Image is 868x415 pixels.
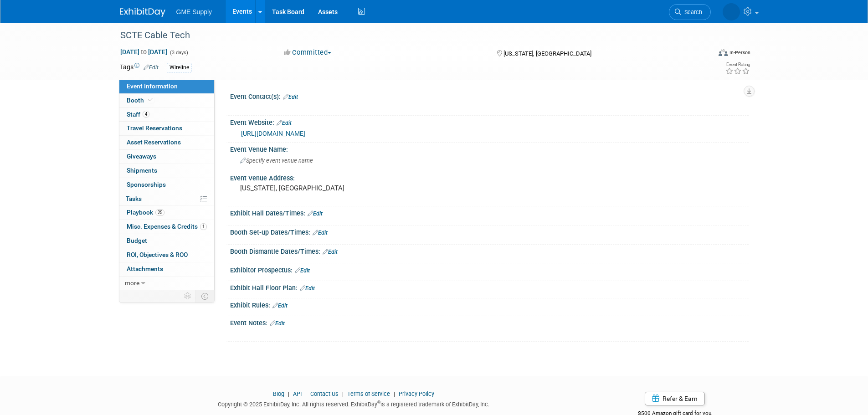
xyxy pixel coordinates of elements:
span: 25 [155,209,164,216]
td: Tags [120,62,159,73]
span: GME Supply [176,8,212,15]
div: Wireline [167,63,192,72]
a: Edit [323,249,338,255]
a: Shipments [119,164,214,178]
span: 1 [200,223,207,230]
a: [URL][DOMAIN_NAME] [241,130,305,137]
span: | [391,390,397,397]
a: Edit [270,320,285,327]
a: Blog [273,390,284,397]
a: Sponsorships [119,178,214,192]
a: Contact Us [310,390,339,397]
button: Committed [281,48,335,57]
span: Attachments [127,265,163,272]
img: ExhibitDay [120,8,165,17]
a: Event Information [119,80,214,93]
span: (3 days) [169,50,188,56]
span: Playbook [127,209,164,216]
div: Booth Dismantle Dates/Times: [230,245,749,256]
a: API [293,390,302,397]
a: Terms of Service [347,390,390,397]
a: Giveaways [119,150,214,164]
span: Shipments [127,167,157,174]
div: Event Venue Address: [230,171,749,183]
span: Budget [127,237,147,244]
a: more [119,277,214,290]
div: Event Notes: [230,316,749,328]
div: Copyright © 2025 ExhibitDay, Inc. All rights reserved. ExhibitDay is a registered trademark of Ex... [120,398,588,409]
div: In-Person [729,49,750,56]
a: Privacy Policy [399,390,434,397]
span: Specify event venue name [240,157,313,164]
span: Travel Reservations [127,124,182,132]
span: to [139,48,148,56]
span: Tasks [126,195,142,202]
div: Event Format [657,47,751,61]
td: Personalize Event Tab Strip [180,290,196,302]
span: Asset Reservations [127,138,181,146]
a: Refer & Earn [645,392,705,405]
img: Amanda Riley [723,3,740,20]
span: [DATE] [DATE] [120,48,168,56]
a: Edit [295,267,310,274]
span: Booth [127,97,154,104]
a: ROI, Objectives & ROO [119,248,214,262]
a: Edit [144,64,159,71]
span: 4 [143,111,149,118]
a: Tasks [119,192,214,206]
div: Exhibit Hall Floor Plan: [230,281,749,293]
img: Format-Inperson.png [719,49,728,56]
span: Staff [127,111,149,118]
span: | [286,390,292,397]
span: Sponsorships [127,181,166,188]
span: [US_STATE], [GEOGRAPHIC_DATA] [503,50,591,57]
a: Edit [277,120,292,126]
div: Exhibit Hall Dates/Times: [230,206,749,218]
a: Playbook25 [119,206,214,220]
span: | [340,390,346,397]
div: Event Rating [725,62,750,67]
a: Edit [283,94,298,100]
div: SCTE Cable Tech [117,27,697,44]
span: Giveaways [127,153,156,160]
a: Edit [300,285,315,292]
a: Budget [119,234,214,248]
span: | [303,390,309,397]
span: Misc. Expenses & Credits [127,223,207,230]
pre: [US_STATE], [GEOGRAPHIC_DATA] [240,184,436,192]
td: Toggle Event Tabs [195,290,214,302]
div: Event Website: [230,116,749,128]
a: Staff4 [119,108,214,122]
div: Event Venue Name: [230,143,749,154]
div: Booth Set-up Dates/Times: [230,225,749,237]
div: Exhibitor Prospectus: [230,263,749,275]
div: Exhibit Rules: [230,298,749,310]
sup: ® [377,400,380,405]
a: Edit [272,302,288,309]
a: Edit [308,210,323,217]
span: ROI, Objectives & ROO [127,251,188,258]
div: Event Contact(s): [230,90,749,102]
span: Search [681,9,702,15]
span: more [125,279,139,287]
a: Asset Reservations [119,136,214,149]
a: Search [669,4,711,20]
i: Booth reservation complete [148,97,153,102]
a: Attachments [119,262,214,276]
a: Edit [313,230,328,236]
a: Travel Reservations [119,122,214,135]
a: Booth [119,94,214,108]
span: Event Information [127,82,178,90]
a: Misc. Expenses & Credits1 [119,220,214,234]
